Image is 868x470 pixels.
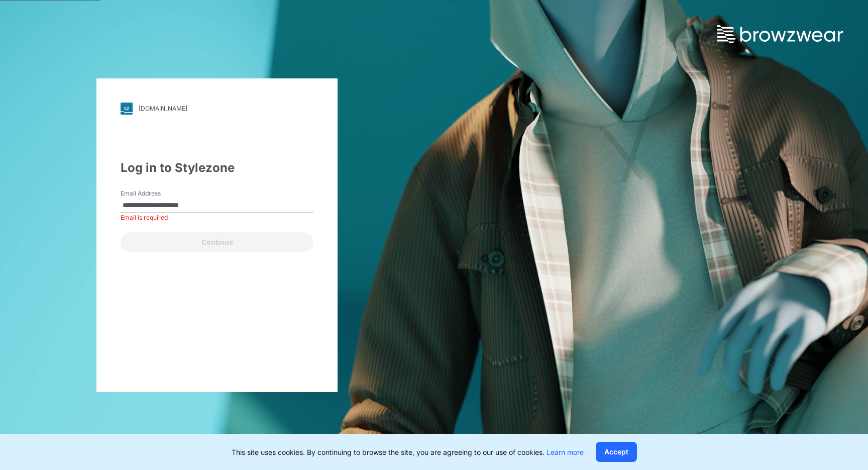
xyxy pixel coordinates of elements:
a: Learn more [547,448,584,456]
div: Log in to Stylezone [121,159,313,177]
img: svg+xml;base64,PHN2ZyB3aWR0aD0iMjgiIGhlaWdodD0iMjgiIHZpZXdCb3g9IjAgMCAyOCAyOCIgZmlsbD0ibm9uZSIgeG... [121,103,133,115]
div: Email is required [121,213,313,222]
p: This site uses cookies. By continuing to browse the site, you are agreeing to our use of cookies. [232,447,584,457]
label: Email Address [121,189,191,198]
button: Accept [596,442,637,462]
img: browzwear-logo.73288ffb.svg [717,25,843,43]
a: [DOMAIN_NAME] [121,103,313,115]
div: [DOMAIN_NAME] [139,105,187,112]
